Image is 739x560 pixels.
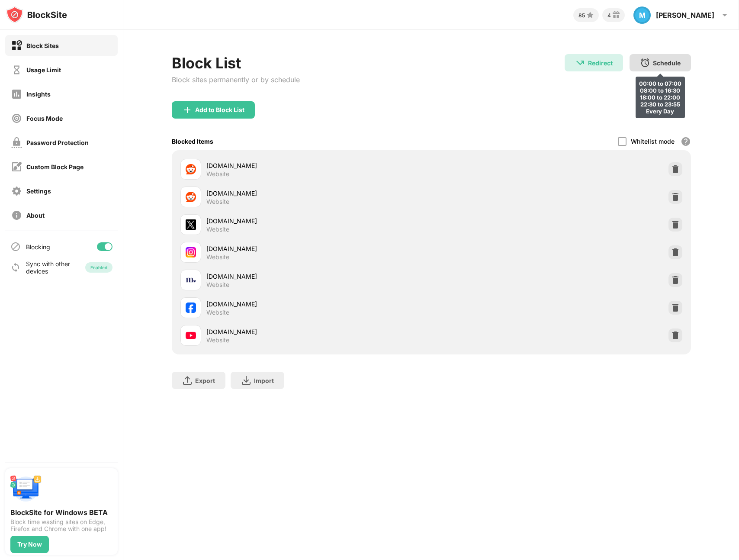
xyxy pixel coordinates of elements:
div: Custom Block Page [26,163,84,171]
div: 22:30 to 23:55 [639,101,681,108]
div: Sync with other devices [26,260,71,275]
div: Block Sites [26,42,59,49]
div: [DOMAIN_NAME] [206,299,431,309]
div: Add to Block List [195,106,244,113]
img: time-usage-off.svg [11,64,22,75]
div: Website [206,309,229,316]
div: Usage Limit [26,66,61,74]
img: points-small.svg [585,10,595,20]
div: M [633,6,651,24]
div: [DOMAIN_NAME] [206,216,431,225]
div: Website [206,170,229,178]
div: [DOMAIN_NAME] [206,161,431,170]
img: password-protection-off.svg [11,137,22,148]
img: blocking-icon.svg [10,241,21,252]
div: BlockSite for Windows BETA [10,508,112,517]
div: [DOMAIN_NAME] [206,272,431,281]
img: favicons [186,192,196,202]
div: Schedule [653,59,681,67]
div: 4 [607,12,611,19]
div: Enabled [90,265,107,270]
div: Settings [26,187,51,195]
img: favicons [186,247,196,257]
div: Insights [26,90,51,98]
img: settings-off.svg [11,186,22,196]
div: Website [206,253,229,261]
div: Export [195,377,215,384]
div: 00:00 to 07:00 [639,80,681,87]
img: favicons [186,303,196,313]
div: Website [206,336,229,344]
img: customize-block-page-off.svg [11,161,22,172]
div: Try Now [17,541,42,548]
img: insights-off.svg [11,89,22,100]
div: Website [206,225,229,233]
img: about-off.svg [11,210,22,221]
div: Block List [172,54,300,72]
div: 85 [578,12,585,19]
div: About [26,212,45,219]
div: Blocked Items [172,138,213,145]
img: focus-off.svg [11,113,22,124]
img: reward-small.svg [611,10,621,20]
div: [PERSON_NAME] [656,11,714,19]
div: Redirect [588,59,613,67]
div: Import [254,377,274,384]
div: Website [206,198,229,206]
img: favicons [186,275,196,285]
div: [DOMAIN_NAME] [206,244,431,253]
div: [DOMAIN_NAME] [206,189,431,198]
img: favicons [186,330,196,341]
div: Password Protection [26,139,89,146]
div: 18:00 to 22:00 [639,94,681,101]
div: Blocking [26,243,50,251]
div: Whitelist mode [631,138,675,145]
img: block-on.svg [11,40,22,51]
div: Website [206,281,229,289]
img: favicons [186,219,196,230]
div: Block sites permanently or by schedule [172,75,300,84]
div: [DOMAIN_NAME] [206,327,431,336]
div: Focus Mode [26,115,63,122]
img: favicons [186,164,196,174]
div: 08:00 to 16:30 [639,87,681,94]
div: Block time wasting sites on Edge, Firefox and Chrome with one app! [10,518,112,532]
img: push-desktop.svg [10,473,42,505]
img: logo-blocksite.svg [6,6,67,23]
div: Every Day [639,108,681,115]
img: sync-icon.svg [10,262,21,273]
